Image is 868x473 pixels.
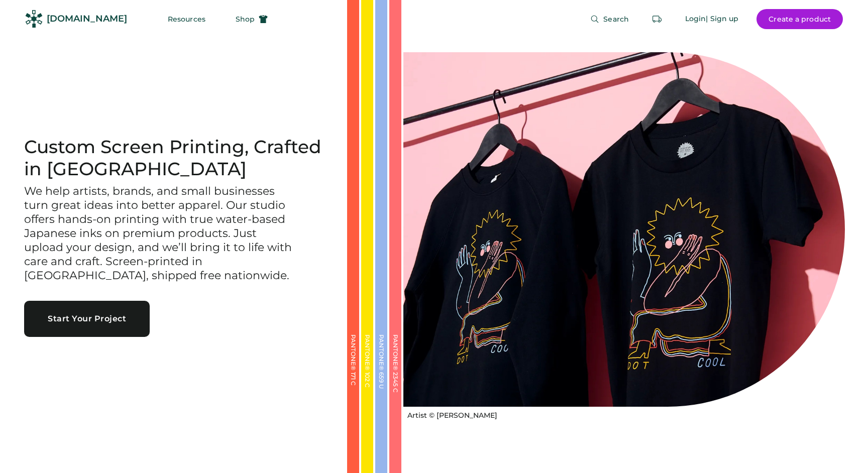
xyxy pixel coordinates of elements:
div: Artist © [PERSON_NAME] [407,411,497,421]
div: PANTONE® 171 C [350,334,356,435]
div: PANTONE® 102 C [364,334,370,435]
div: PANTONE® 659 U [378,334,384,435]
div: [DOMAIN_NAME] [47,13,127,25]
button: Shop [224,9,280,29]
span: Shop [236,16,255,23]
a: Artist © [PERSON_NAME] [403,407,497,421]
h3: We help artists, brands, and small businesses turn great ideas into better apparel. Our studio of... [24,184,295,283]
button: Retrieve an order [647,9,667,29]
button: Start Your Project [24,301,150,337]
h1: Custom Screen Printing, Crafted in [GEOGRAPHIC_DATA] [24,136,323,180]
button: Create a product [756,9,843,29]
div: | Sign up [706,14,738,24]
img: Rendered Logo - Screens [25,10,43,28]
button: Search [578,9,641,29]
div: Login [685,14,706,24]
span: Search [603,16,629,23]
iframe: Front Chat [820,428,863,471]
div: PANTONE® 2345 C [392,334,398,435]
button: Resources [156,9,218,29]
